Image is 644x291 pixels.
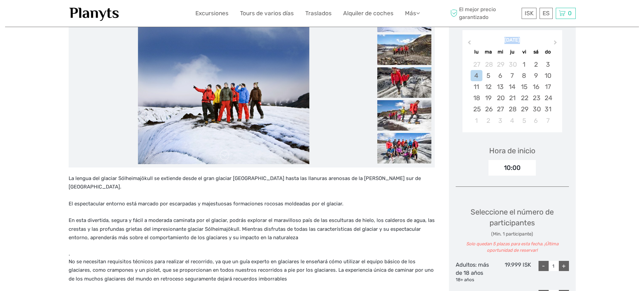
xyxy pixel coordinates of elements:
[377,133,431,163] img: 6dd41aa4475646f9828acdc6b60779fe_slider_thumbnail.jpeg
[530,47,542,57] div: sá
[69,258,435,284] p: No se necesitan requisitos técnicos para realizar el recorrido, ya que un guía experto en glaciar...
[482,70,494,81] div: Choose martes, 5 de mayo de 2026
[377,100,431,131] img: 6c3da629806b4ae88dc92685e505c4fa_slider_thumbnail.jpeg
[482,47,494,57] div: ma
[377,35,431,65] img: 15d68c29c8db4c0cbaef77e35c63e420_slider_thumbnail.jpeg
[69,174,435,192] p: La lengua del glaciar Sólheimajökull se extiende desde el gran glaciar [GEOGRAPHIC_DATA] hasta la...
[506,115,518,126] div: Choose jueves, 4 de junio de 2026
[506,81,518,92] div: Choose jueves, 14 de mayo de 2026
[456,261,494,283] div: Adultos: más de 18 años
[525,10,533,17] span: ISK
[530,70,542,81] div: Choose sábado, 9 de mayo de 2026
[482,92,494,104] div: Choose martes, 19 de mayo de 2026
[343,8,393,18] a: Alquiler de coches
[471,104,482,115] div: Choose lunes, 25 de mayo de 2026
[518,81,530,92] div: Choose viernes, 15 de mayo de 2026
[449,6,520,21] span: El mejor precio garantizado
[240,8,294,18] a: Tours de varios días
[69,5,120,22] img: 1453-555b4ac7-172b-4ae9-927d-298d0724a4f4_logo_small.jpg
[494,81,506,92] div: Choose miércoles, 13 de mayo de 2026
[494,104,506,115] div: Choose miércoles, 27 de mayo de 2026
[530,92,542,104] div: Choose sábado, 23 de mayo de 2026
[494,70,506,81] div: Choose miércoles, 6 de mayo de 2026
[493,261,531,283] div: 19.999 ISK
[78,10,86,19] button: Open LiveChat chat widget
[405,8,420,18] a: Más
[494,59,506,70] div: Choose miércoles, 29 de abril de 2026
[542,70,554,81] div: Choose domingo, 10 de mayo de 2026
[482,81,494,92] div: Choose martes, 12 de mayo de 2026
[494,47,506,57] div: mi
[540,8,553,19] div: ES
[518,47,530,57] div: vi
[506,59,518,70] div: Choose jueves, 30 de abril de 2026
[195,8,229,18] a: Excursiones
[456,207,569,254] div: Seleccione el número de participantes
[542,92,554,104] div: Choose domingo, 24 de mayo de 2026
[530,104,542,115] div: Choose sábado, 30 de mayo de 2026
[542,59,554,70] div: Choose domingo, 3 de mayo de 2026
[9,12,76,17] p: We're away right now. Please check back later!
[482,115,494,126] div: Choose martes, 2 de junio de 2026
[539,261,549,271] div: -
[471,59,482,70] div: Choose lunes, 27 de abril de 2026
[518,59,530,70] div: Choose viernes, 1 de mayo de 2026
[463,39,474,49] button: Previous Month
[69,216,435,242] p: En esta divertida, segura y fácil a moderada caminata por el glaciar, podrás explorar el maravill...
[471,47,482,57] div: lu
[506,47,518,57] div: ju
[471,92,482,104] div: Choose lunes, 18 de mayo de 2026
[456,241,569,254] div: Solo quedan 5 plazas para esta fecha. ¡Última oportunidad de reservar!
[530,81,542,92] div: Choose sábado, 16 de mayo de 2026
[69,200,435,208] p: El espectacular entorno está marcado por escarpadas y majestuosas formaciones rocosas moldeadas p...
[518,104,530,115] div: Choose viernes, 29 de mayo de 2026
[518,115,530,126] div: Choose viernes, 5 de junio de 2026
[489,145,535,156] div: Hora de inicio
[506,70,518,81] div: Choose jueves, 7 de mayo de 2026
[567,10,573,17] span: 0
[506,104,518,115] div: Choose jueves, 28 de mayo de 2026
[471,81,482,92] div: Choose lunes, 11 de mayo de 2026
[482,104,494,115] div: Choose martes, 26 de mayo de 2026
[542,47,554,57] div: do
[494,92,506,104] div: Choose miércoles, 20 de mayo de 2026
[464,59,560,126] div: month 2026-05
[494,115,506,126] div: Choose miércoles, 3 de junio de 2026
[542,81,554,92] div: Choose domingo, 17 de mayo de 2026
[138,2,309,164] img: 717acab9342047cda9554b80aa25e638_main_slider.jpeg
[377,67,431,98] img: d7000cff1c794c6e9210e3e1b9f480ae_slider_thumbnail.jpeg
[482,59,494,70] div: Choose martes, 28 de abril de 2026
[542,115,554,126] div: Choose domingo, 7 de junio de 2026
[518,92,530,104] div: Choose viernes, 22 de mayo de 2026
[530,115,542,126] div: Choose sábado, 6 de junio de 2026
[488,160,536,176] div: 10:00
[456,277,494,283] div: 18+ años
[506,92,518,104] div: Choose jueves, 21 de mayo de 2026
[456,231,569,238] div: (Min. 1 participante)
[551,39,562,49] button: Next Month
[559,261,569,271] div: +
[530,59,542,70] div: Choose sábado, 2 de mayo de 2026
[462,37,562,44] div: [DATE]
[518,70,530,81] div: Choose viernes, 8 de mayo de 2026
[471,70,482,81] div: Choose lunes, 4 de mayo de 2026
[471,115,482,126] div: Choose lunes, 1 de junio de 2026
[542,104,554,115] div: Choose domingo, 31 de mayo de 2026
[305,8,332,18] a: Traslados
